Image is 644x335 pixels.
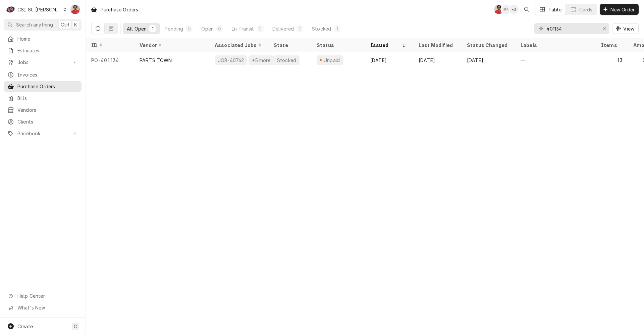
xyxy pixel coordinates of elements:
[4,81,82,92] a: Purchase Orders
[502,5,511,14] div: Melissa Nehls's Avatar
[17,83,78,90] span: Purchase Orders
[521,4,532,15] button: Open search
[4,302,82,313] a: Go to What's New
[509,5,519,14] div: + 3
[413,52,462,68] div: [DATE]
[4,69,82,80] a: Invoices
[17,95,78,102] span: Bills
[151,25,155,32] div: 1
[335,25,339,32] div: 1
[258,25,262,32] div: 0
[251,57,271,64] div: +5 more
[17,6,61,13] div: CSI St. [PERSON_NAME]
[16,21,53,28] span: Search anything
[4,93,82,104] a: Bills
[4,104,82,115] a: Vendors
[521,42,590,49] div: Labels
[612,23,639,34] button: View
[298,25,302,32] div: 0
[6,5,15,14] div: C
[494,5,503,14] div: NF
[4,57,82,68] a: Go to Jobs
[579,6,593,13] div: Cards
[600,4,639,15] button: New Order
[17,292,77,299] span: Help Center
[276,57,297,64] div: Stocked
[74,323,77,330] span: C
[74,21,77,28] span: K
[323,57,341,64] div: Unpaid
[272,25,294,32] div: Delivered
[17,47,78,54] span: Estimates
[215,42,263,49] div: Associated Jobs
[596,52,628,68] div: 13
[17,324,33,329] span: Create
[140,42,203,49] div: Vendor
[140,57,172,64] div: PARTS TOWN
[218,25,222,32] div: 0
[370,42,401,49] div: Issued
[274,42,306,49] div: State
[61,21,69,28] span: Ctrl
[17,106,78,113] span: Vendors
[91,42,127,49] div: ID
[187,25,191,32] div: 0
[494,5,503,14] div: Nicholas Faubert's Avatar
[317,42,358,49] div: Status
[70,5,80,14] div: Nicholas Faubert's Avatar
[4,19,82,31] button: Search anythingCtrlK
[201,25,214,32] div: Open
[4,128,82,139] a: Go to Pricebook
[609,6,636,13] span: New Order
[17,71,78,78] span: Invoices
[127,25,147,32] div: All Open
[86,52,134,68] div: PO-401134
[17,304,77,311] span: What's New
[502,5,511,14] div: MN
[467,42,510,49] div: Status Changed
[4,33,82,44] a: Home
[419,42,455,49] div: Last Modified
[232,25,254,32] div: In Transit
[17,35,78,42] span: Home
[165,25,183,32] div: Pending
[546,23,597,34] input: Keyword search
[462,52,515,68] div: [DATE]
[548,6,561,13] div: Table
[4,116,82,127] a: Clients
[599,23,609,34] button: Erase input
[4,45,82,56] a: Estimates
[622,25,636,32] span: View
[17,130,68,137] span: Pricebook
[217,57,245,64] div: JOB-40762
[70,5,80,14] div: NF
[17,118,78,125] span: Clients
[365,52,413,68] div: [DATE]
[515,52,596,68] div: —
[17,59,68,66] span: Jobs
[601,42,621,49] div: Items
[312,25,331,32] div: Stocked
[6,5,15,14] div: CSI St. Louis's Avatar
[4,290,82,301] a: Go to Help Center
